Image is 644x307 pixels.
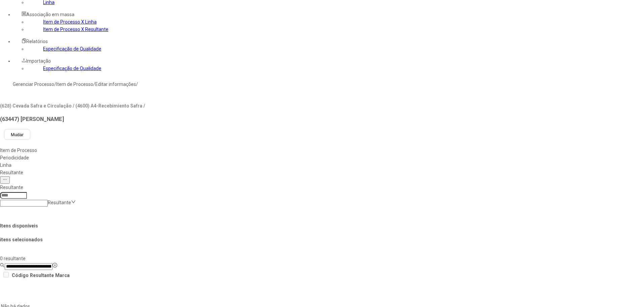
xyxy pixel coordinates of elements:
a: Item de Processo X Resultante [43,27,108,32]
a: Gerenciar Processo [13,82,54,87]
span: Associação em massa [26,12,74,17]
span: Relatórios [26,39,48,44]
th: Marca [55,271,70,280]
th: Resultante [30,271,54,280]
a: Especificação de Qualidade [43,46,101,52]
button: Mudar [4,129,30,140]
nz-select-placeholder: Resultante [48,200,71,205]
nz-breadcrumb-separator: / [54,82,56,87]
nz-breadcrumb-separator: / [136,82,138,87]
a: Especificação de Qualidade [43,66,101,71]
th: Código [11,271,29,280]
a: Item de Processo X Linha [43,19,97,25]
span: Mudar [11,132,24,137]
a: Editar informações [95,82,136,87]
nz-breadcrumb-separator: / [93,82,95,87]
a: Item de Processo [56,82,93,87]
span: Importação [26,58,51,64]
